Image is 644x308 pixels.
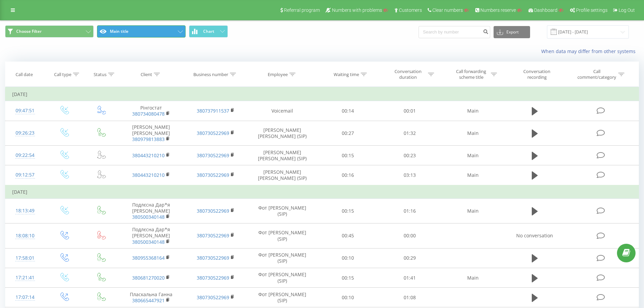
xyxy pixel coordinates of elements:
a: 380730522969 [197,208,229,214]
td: [PERSON_NAME] [PERSON_NAME] (SIP) [248,146,317,165]
div: 09:26:23 [12,126,38,140]
td: 00:15 [317,146,379,165]
a: When data may differ from other systems [541,48,639,54]
a: 380730522969 [197,172,229,178]
td: Main [440,198,505,223]
button: Chart [189,25,228,38]
div: 09:47:51 [12,104,38,117]
td: Main [440,268,505,288]
div: Employee [268,72,288,77]
div: 17:21:41 [12,271,38,284]
span: Numbers with problems [332,7,382,13]
a: 380681270020 [132,275,165,281]
td: 00:15 [317,268,379,288]
td: 03:13 [379,165,441,185]
div: Status [94,72,106,77]
td: 00:27 [317,121,379,146]
td: Подлєсна Дар*я [PERSON_NAME] [119,223,183,248]
div: 18:08:10 [12,229,38,242]
span: Customers [399,7,422,13]
a: 380730522969 [197,255,229,261]
a: 380443210210 [132,172,165,178]
td: 01:41 [379,268,441,288]
td: 00:10 [317,248,379,268]
td: 01:32 [379,121,441,146]
span: Dashboard [534,7,557,13]
td: 00:14 [317,101,379,121]
a: 380500340148 [132,239,165,245]
div: Client [141,72,152,77]
td: 00:45 [317,223,379,248]
button: Choose Filter [5,25,94,38]
td: 01:16 [379,198,441,223]
div: Call forwarding scheme title [453,69,489,80]
div: Call comment/category [577,69,617,80]
span: Clear numbers [432,7,463,13]
div: 17:07:14 [12,291,38,304]
td: Фот [PERSON_NAME] (SIP) [248,248,317,268]
td: Фот [PERSON_NAME] (SIP) [248,268,317,288]
div: 09:22:54 [12,149,38,162]
span: Profile settings [576,7,607,13]
span: Numbers reserve [480,7,516,13]
button: Main title [97,25,186,38]
a: 380730522969 [197,130,229,136]
td: Фот [PERSON_NAME] (SIP) [248,223,317,248]
td: Voicemail [248,101,317,121]
td: [PERSON_NAME] [PERSON_NAME] (SIP) [248,165,317,185]
td: Рінгостат [119,101,183,121]
td: [DATE] [5,88,639,101]
td: 00:10 [317,288,379,307]
input: Search by number [419,26,490,38]
a: 380443210210 [132,152,165,159]
td: [PERSON_NAME] [PERSON_NAME] (SIP) [248,121,317,146]
td: [DATE] [5,185,639,199]
div: 09:12:57 [12,168,38,182]
td: Main [440,146,505,165]
a: 380730522969 [197,275,229,281]
td: Пласкальна Ганна [119,288,183,307]
td: Main [440,101,505,121]
div: 18:13:49 [12,204,38,217]
a: 380730522969 [197,294,229,301]
td: 00:01 [379,101,441,121]
div: 17:58:01 [12,252,38,265]
a: 380500340148 [132,214,165,220]
span: Choose Filter [16,29,42,34]
div: Call date [16,72,33,77]
a: 380737911537 [197,108,229,114]
div: Waiting time [334,72,359,77]
div: Conversation duration [390,69,426,80]
td: Main [440,165,505,185]
a: 380730522969 [197,232,229,239]
td: 00:15 [317,198,379,223]
a: 380955368164 [132,255,165,261]
span: Log Out [619,7,635,13]
span: Referral program [284,7,320,13]
span: Chart [203,29,214,34]
td: 00:16 [317,165,379,185]
a: 380730522969 [197,152,229,159]
td: Main [440,121,505,146]
td: 00:23 [379,146,441,165]
td: 00:00 [379,223,441,248]
a: 380665447921 [132,297,165,304]
div: Conversation recording [515,69,559,80]
td: Фот [PERSON_NAME] (SIP) [248,288,317,307]
td: 01:08 [379,288,441,307]
a: 380979813883 [132,136,165,142]
td: Фот [PERSON_NAME] (SIP) [248,198,317,223]
div: Call type [54,72,71,77]
span: No conversation [516,232,553,239]
a: 380734080478 [132,111,165,117]
td: Подлєсна Дар*я [PERSON_NAME] [119,198,183,223]
div: Business number [193,72,228,77]
td: [PERSON_NAME] [PERSON_NAME] [119,121,183,146]
td: 00:29 [379,248,441,268]
button: Export [494,26,530,38]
